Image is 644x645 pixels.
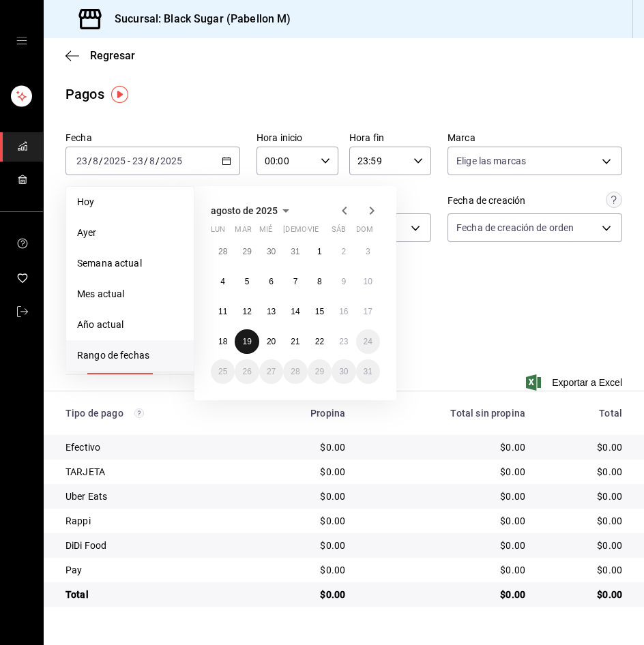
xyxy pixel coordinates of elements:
abbr: 9 de agosto de 2025 [341,277,346,286]
label: Marca [448,133,622,142]
abbr: 28 de agosto de 2025 [291,367,299,376]
button: 24 de agosto de 2025 [356,329,380,354]
div: Total [547,408,622,419]
abbr: 19 de agosto de 2025 [242,337,251,346]
span: / [99,155,103,166]
abbr: 13 de agosto de 2025 [267,307,276,316]
abbr: jueves [283,225,364,239]
svg: Los pagos realizados con Pay y otras terminales son montos brutos. [134,408,144,418]
button: 14 de agosto de 2025 [283,299,307,324]
button: 31 de julio de 2025 [283,239,307,264]
input: ---- [160,155,183,166]
div: $0.00 [547,440,622,454]
input: -- [149,155,156,166]
button: 28 de agosto de 2025 [283,359,307,384]
span: Ayer [77,226,183,240]
button: 18 de agosto de 2025 [211,329,235,354]
button: 29 de julio de 2025 [235,239,259,264]
button: Exportar a Excel [529,374,622,391]
button: 15 de agosto de 2025 [308,299,332,324]
div: $0.00 [261,465,345,479]
button: 6 de agosto de 2025 [259,269,283,294]
abbr: 27 de agosto de 2025 [267,367,276,376]
div: Pay [65,563,239,577]
div: Total sin propina [367,408,525,419]
abbr: 26 de agosto de 2025 [242,367,251,376]
button: 17 de agosto de 2025 [356,299,380,324]
input: -- [76,155,88,166]
button: 26 de agosto de 2025 [235,359,259,384]
label: Hora fin [349,133,431,142]
abbr: 8 de agosto de 2025 [317,277,322,286]
button: 22 de agosto de 2025 [308,329,332,354]
abbr: 23 de agosto de 2025 [339,337,348,346]
h3: Sucursal: Black Sugar (Pabellon M) [104,11,291,27]
div: Fecha de creación [448,194,525,208]
div: Tipo de pago [65,408,239,419]
div: $0.00 [367,490,525,503]
div: $0.00 [547,588,622,601]
abbr: 11 de agosto de 2025 [218,307,227,316]
abbr: 21 de agosto de 2025 [291,337,299,346]
abbr: 7 de agosto de 2025 [293,277,298,286]
button: 19 de agosto de 2025 [235,329,259,354]
button: open drawer [16,35,27,46]
div: $0.00 [367,514,525,528]
button: 31 de agosto de 2025 [356,359,380,384]
span: Elige las marcas [456,154,526,168]
button: agosto de 2025 [211,202,294,219]
abbr: 5 de agosto de 2025 [245,277,250,286]
span: Fecha de creación de orden [456,221,574,235]
div: $0.00 [367,539,525,552]
abbr: 10 de agosto de 2025 [364,277,372,286]
div: $0.00 [367,588,525,601]
div: $0.00 [261,440,345,454]
span: / [144,155,148,166]
span: Regresar [90,49,135,62]
button: 9 de agosto de 2025 [332,269,355,294]
abbr: sábado [332,225,346,239]
div: DiDi Food [65,539,239,552]
abbr: 29 de agosto de 2025 [315,367,324,376]
div: Uber Eats [65,490,239,503]
span: Semana actual [77,256,183,271]
input: -- [132,155,144,166]
div: $0.00 [261,539,345,552]
img: Tooltip marker [111,86,128,103]
abbr: 28 de julio de 2025 [218,247,227,256]
div: $0.00 [547,563,622,577]
button: 10 de agosto de 2025 [356,269,380,294]
button: 2 de agosto de 2025 [332,239,355,264]
abbr: 6 de agosto de 2025 [269,277,274,286]
span: Hoy [77,195,183,209]
span: Rango de fechas [77,348,183,363]
abbr: 2 de agosto de 2025 [341,247,346,256]
button: 13 de agosto de 2025 [259,299,283,324]
button: 23 de agosto de 2025 [332,329,355,354]
button: 21 de agosto de 2025 [283,329,307,354]
button: 1 de agosto de 2025 [308,239,332,264]
label: Fecha [65,133,240,142]
abbr: 20 de agosto de 2025 [267,337,276,346]
button: Regresar [65,49,135,62]
span: - [128,155,130,166]
div: $0.00 [367,563,525,577]
span: / [88,155,92,166]
span: Mes actual [77,287,183,301]
div: $0.00 [261,588,345,601]
label: Hora inicio [257,133,338,142]
abbr: 30 de agosto de 2025 [339,367,348,376]
button: 4 de agosto de 2025 [211,269,235,294]
button: 25 de agosto de 2025 [211,359,235,384]
input: ---- [103,155,126,166]
button: 29 de agosto de 2025 [308,359,332,384]
button: 16 de agosto de 2025 [332,299,355,324]
abbr: 18 de agosto de 2025 [218,337,227,346]
div: $0.00 [261,490,345,503]
button: 27 de agosto de 2025 [259,359,283,384]
div: Efectivo [65,440,239,454]
div: Pagos [65,84,104,104]
abbr: lunes [211,225,225,239]
abbr: 29 de julio de 2025 [242,247,251,256]
button: 8 de agosto de 2025 [308,269,332,294]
